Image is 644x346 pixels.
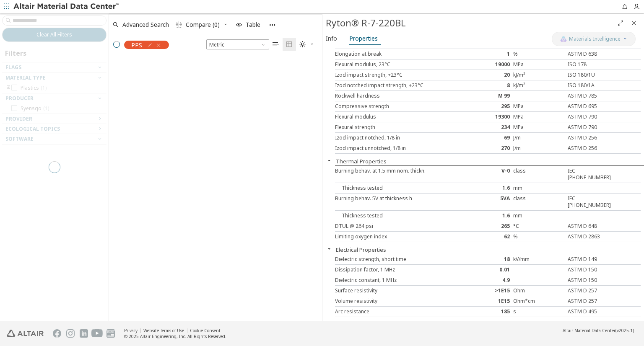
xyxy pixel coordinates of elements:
[513,124,564,131] div: MPa
[131,41,142,49] span: PPS
[462,93,514,99] div: M 99
[564,266,615,273] div: ASTM D 150
[335,233,462,240] div: Limiting oxygen index
[462,103,514,110] div: 295
[322,245,336,252] button: Close
[552,32,636,46] button: AI CopilotMaterials Intelligence
[564,308,615,315] div: ASTM D 495
[335,72,462,78] div: Izod impact strength, +23°C
[326,16,614,30] div: Ryton® R-7-220BL
[335,168,462,181] div: Burning behav. at 1.5 mm nom. thickn.
[336,246,386,253] button: Electrical Properties
[564,298,615,305] div: ASTM D 257
[335,256,462,263] div: Dielectric strength, short time
[273,41,279,48] i: 
[513,195,564,209] div: class
[206,39,269,49] span: Metric
[563,328,634,333] div: (v2025.1)
[335,184,383,191] span: Thickness tested
[336,158,387,165] button: Thermal Properties
[335,51,462,57] div: Elongation at break
[564,277,615,284] div: ASTM D 150
[109,53,322,321] div: grid
[335,287,462,294] div: Surface resistivity
[513,145,564,152] div: J/m
[564,223,615,230] div: ASTM D 648
[335,212,383,219] span: Thickness tested
[462,233,514,240] div: 62
[335,124,462,131] div: Flexural strength
[462,256,514,263] div: 18
[564,93,615,99] div: ASTM D 785
[564,72,615,78] div: ISO 180/1U
[462,72,514,78] div: 20
[7,330,44,337] img: Altair Engineering
[335,61,462,68] div: Flexural modulus, 23°C
[513,298,564,305] div: Ohm*cm
[560,36,567,42] img: AI Copilot
[286,41,293,48] i: 
[335,114,462,120] div: Flexural modulus
[246,22,260,28] span: Table
[462,82,514,89] div: 8
[462,185,514,191] div: 1.6
[335,82,462,89] div: Izod notched impact strength, +23°C
[462,308,514,315] div: 185
[322,157,336,164] button: Close
[564,61,615,68] div: ISO 178
[299,41,306,48] i: 
[513,82,564,89] div: kJ/m²
[335,298,462,305] div: Volume resistivity
[513,134,564,141] div: J/m
[564,134,615,141] div: ASTM D 256
[569,36,621,42] span: Materials Intelligence
[462,212,514,219] div: 1.6
[462,145,514,152] div: 270
[513,185,564,191] div: mm
[513,51,564,57] div: %
[513,168,564,181] div: class
[564,114,615,120] div: ASTM D 790
[13,3,120,11] img: Altair Material Data Center
[564,145,615,152] div: ASTM D 256
[513,61,564,68] div: MPa
[335,134,462,141] div: Izod impact notched, 1/8 in
[335,93,462,99] div: Rockwell hardness
[335,277,462,284] div: Dielectric constant, 1 MHz
[335,103,462,110] div: Compressive strength
[462,134,514,141] div: 69
[513,212,564,219] div: mm
[513,72,564,78] div: kJ/m²
[513,308,564,315] div: s
[296,38,318,51] button: Theme
[564,195,615,209] div: IEC [PHONE_NUMBER]
[335,195,462,209] div: Burning behav. 5V at thickness h
[335,308,462,315] div: Arc resistance
[564,103,615,110] div: ASTM D 695
[335,266,462,273] div: Dissipation factor, 1 MHz
[564,233,615,240] div: ASTM D 2863
[190,328,221,333] a: Cookie Consent
[462,298,514,305] div: 1E15
[335,145,462,152] div: Izod impact unnotched, 1/8 in
[564,124,615,131] div: ASTM D 790
[564,256,615,263] div: ASTM D 149
[513,223,564,230] div: °C
[322,320,336,327] button: Close
[462,51,514,57] div: 1
[462,287,514,294] div: >1E15
[124,328,138,333] a: Privacy
[336,321,379,328] button: Other Properties
[206,39,269,49] div: Unit System
[513,114,564,120] div: MPa
[122,22,169,28] span: Advanced Search
[462,195,514,209] div: 5VA
[563,328,615,333] span: Altair Material Data Center
[627,16,641,30] button: Close
[513,103,564,110] div: MPa
[462,61,514,68] div: 19000
[335,223,462,230] div: DTUL @ 264 psi
[269,38,283,51] button: Table View
[143,328,184,333] a: Website Terms of Use
[564,51,615,57] div: ASTM D 638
